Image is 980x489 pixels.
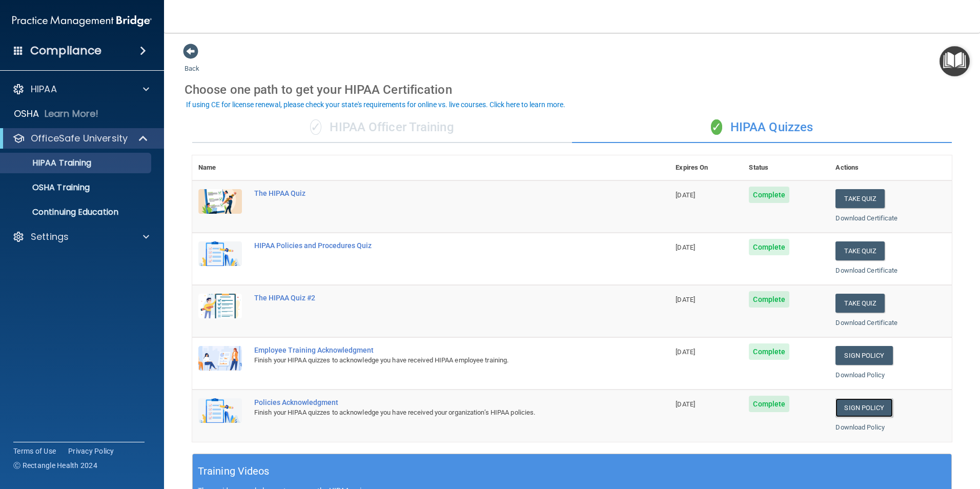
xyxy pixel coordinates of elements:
p: HIPAA Training [7,158,91,168]
p: OfficeSafe University [31,132,128,145]
p: Learn More! [45,108,99,120]
a: Sign Policy [835,398,892,417]
div: Finish your HIPAA quizzes to acknowledge you have received HIPAA employee training. [254,354,618,366]
a: Settings [12,231,149,243]
a: Back [185,52,199,72]
span: [DATE] [676,243,695,251]
button: Open Resource Center [940,46,970,76]
h5: Training Videos [198,462,270,480]
p: Settings [31,231,69,243]
span: Complete [749,187,789,203]
a: Download Certificate [835,267,897,274]
p: HIPAA [31,83,57,95]
span: Complete [749,396,789,412]
span: ✓ [310,119,321,135]
span: [DATE] [676,191,695,199]
div: The HIPAA Quiz [254,189,618,197]
div: If using CE for license renewal, please check your state's requirements for online vs. live cours... [186,101,565,108]
a: Download Certificate [835,214,897,222]
span: Complete [749,239,789,255]
iframe: Drift Widget Chat Controller [803,416,968,457]
th: Status [743,155,829,180]
span: Ⓒ Rectangle Health 2024 [13,460,97,471]
th: Actions [829,155,952,180]
div: HIPAA Quizzes [572,112,952,143]
th: Name [192,155,248,180]
a: HIPAA [12,83,149,95]
div: Employee Training Acknowledgment [254,346,618,354]
span: [DATE] [676,400,695,408]
span: [DATE] [676,348,695,356]
a: Privacy Policy [68,446,114,456]
div: The HIPAA Quiz #2 [254,294,618,302]
button: Take Quiz [835,189,885,208]
a: OfficeSafe University [12,132,149,145]
a: Download Policy [835,371,885,379]
button: Take Quiz [835,241,885,260]
p: Continuing Education [7,207,147,217]
a: Download Certificate [835,319,897,327]
a: Sign Policy [835,346,892,365]
div: Choose one path to get your HIPAA Certification [185,75,959,105]
img: PMB logo [12,11,152,31]
th: Expires On [669,155,743,180]
div: Policies Acknowledgment [254,398,618,406]
button: If using CE for license renewal, please check your state's requirements for online vs. live cours... [185,99,567,110]
p: OSHA Training [7,182,90,193]
span: [DATE] [676,296,695,303]
div: Finish your HIPAA quizzes to acknowledge you have received your organization’s HIPAA policies. [254,406,618,419]
button: Take Quiz [835,294,885,313]
h4: Compliance [30,44,101,58]
a: Terms of Use [13,446,56,456]
div: HIPAA Policies and Procedures Quiz [254,241,618,250]
p: OSHA [14,108,39,120]
span: ✓ [711,119,722,135]
span: Complete [749,291,789,308]
span: Complete [749,343,789,360]
div: HIPAA Officer Training [192,112,572,143]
